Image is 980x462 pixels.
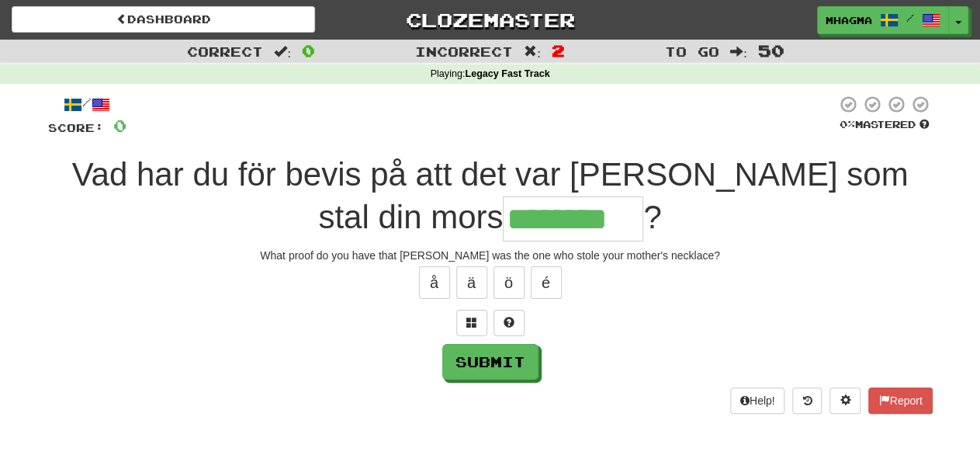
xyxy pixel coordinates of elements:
button: å [419,266,450,299]
span: Incorrect [415,43,513,59]
span: 0 [113,116,126,135]
a: Clozemaster [338,6,642,33]
span: : [730,45,747,58]
a: Dashboard [12,6,315,33]
button: Submit [442,344,538,380]
button: Round history (alt+y) [792,387,822,414]
span: / [906,12,914,23]
span: Score: [48,121,104,134]
button: Report [868,387,932,414]
div: Mastered [836,118,933,132]
span: Vad har du för bevis på att det var [PERSON_NAME] som stal din mors [72,156,909,235]
span: Correct [187,43,263,59]
button: ä [456,266,487,299]
span: : [274,45,291,58]
span: 2 [552,41,565,60]
strong: Legacy Fast Track [465,68,549,79]
span: 0 [302,41,315,60]
button: é [531,266,562,299]
a: mhagma / [817,6,949,34]
span: ? [643,199,661,235]
span: mhagma [826,13,872,27]
span: 50 [758,41,784,60]
span: : [524,45,541,58]
button: Help! [730,387,785,414]
div: / [48,95,126,114]
div: What proof do you have that [PERSON_NAME] was the one who stole your mother's necklace? [48,248,933,263]
button: Single letter hint - you only get 1 per sentence and score half the points! alt+h [493,310,525,336]
button: ö [493,266,525,299]
span: 0 % [840,118,855,130]
span: To go [665,43,719,59]
button: Switch sentence to multiple choice alt+p [456,310,487,336]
